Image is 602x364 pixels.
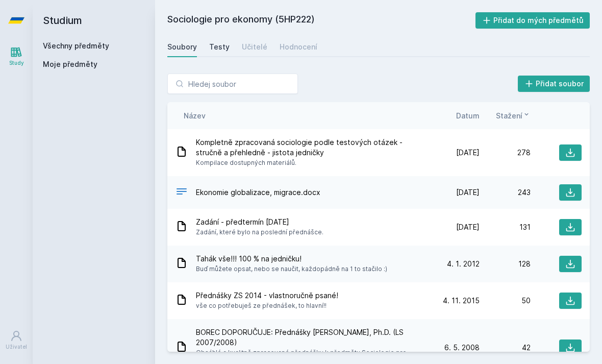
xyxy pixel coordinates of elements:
a: Soubory [167,37,197,57]
a: Testy [209,37,230,57]
span: 6. 5. 2008 [444,343,480,353]
span: Stažení [496,110,522,121]
span: Moje předměty [43,59,97,69]
div: 243 [480,187,531,198]
span: [DATE] [456,148,480,158]
span: Ekonomie globalizace, migrace.docx [196,187,320,198]
span: 4. 11. 2015 [443,296,480,306]
button: Název [184,110,206,121]
button: Datum [456,110,480,121]
input: Hledej soubor [167,74,298,94]
div: Testy [209,42,230,52]
span: [DATE] [456,187,480,198]
span: Zadání, které bylo na poslední přednášce. [196,227,323,237]
div: 50 [480,296,531,306]
div: Uživatel [6,343,27,351]
button: Přidat do mých předmětů [475,12,590,29]
a: Učitelé [242,37,267,57]
span: Kompletně zpracovaná sociologie podle testových otázek - stručně a přehledně - jistota jedničky [196,137,424,158]
span: Tahák vše!!! 100 % na jedničku! [196,254,387,264]
span: Kompilace dostupných materiálů. [196,158,424,168]
span: vše co potřebuješ ze přednášek, to hlavní!! [196,301,338,311]
div: 128 [480,259,531,269]
span: Buď můžete opsat, nebo se naučit, každopádně na 1 to stačilo :) [196,264,387,274]
div: Učitelé [242,42,267,52]
span: 4. 1. 2012 [447,259,480,269]
span: BOREC DOPORUČUJE: Přednášky [PERSON_NAME], Ph.D. (LS 2007/2008) [196,327,424,348]
span: [DATE] [456,222,480,232]
div: Hodnocení [280,42,317,52]
div: Soubory [167,42,197,52]
div: Study [9,59,24,67]
span: Zadání - předtermín [DATE] [196,217,323,227]
button: Přidat soubor [518,76,590,92]
a: Study [2,41,31,72]
div: 131 [480,222,531,232]
div: DOCX [175,185,188,200]
div: 278 [480,148,531,158]
a: Hodnocení [280,37,317,57]
a: Uživatel [2,325,31,356]
span: Přednášky ZS 2014 - vlastnoručně psané! [196,290,338,301]
a: Všechny předměty [43,41,109,50]
div: 42 [480,343,531,353]
button: Stažení [496,110,531,121]
h2: Sociologie pro ekonomy (5HP222) [167,12,475,29]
